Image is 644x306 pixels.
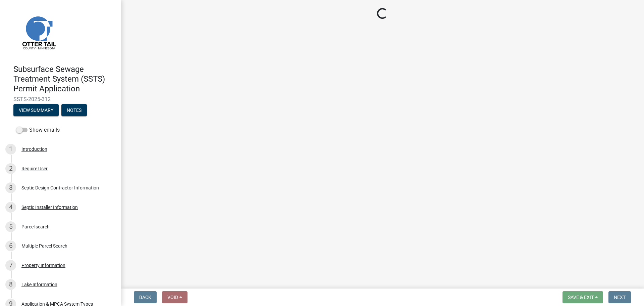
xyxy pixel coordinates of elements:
button: Void [162,291,187,303]
button: Back [134,291,157,303]
div: 4 [5,202,16,213]
div: 8 [5,279,16,290]
div: 3 [5,182,16,193]
div: Septic Installer Information [21,205,78,210]
button: View Summary [13,104,59,116]
div: Property Information [21,263,65,268]
span: Back [139,295,151,300]
div: Parcel search [21,224,50,229]
div: 5 [5,221,16,232]
span: Next [614,295,626,300]
button: Notes [61,104,87,116]
div: 2 [5,163,16,174]
div: Multiple Parcel Search [21,244,67,248]
div: Require User [21,166,48,171]
div: 7 [5,260,16,271]
div: Introduction [21,147,47,151]
wm-modal-confirm: Summary [13,108,59,114]
div: Septic Design Contractor Information [21,185,99,190]
img: Otter Tail County, Minnesota [13,7,64,57]
span: Void [167,295,178,300]
button: Save & Exit [562,291,603,303]
label: Show emails [16,126,60,134]
span: SSTS-2025-312 [13,96,107,102]
h4: Subsurface Sewage Treatment System (SSTS) Permit Application [13,64,115,93]
wm-modal-confirm: Notes [61,108,87,114]
div: Lake Information [21,282,57,287]
button: Next [608,291,631,303]
div: 1 [5,144,16,155]
div: 6 [5,241,16,251]
span: Save & Exit [568,295,594,300]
